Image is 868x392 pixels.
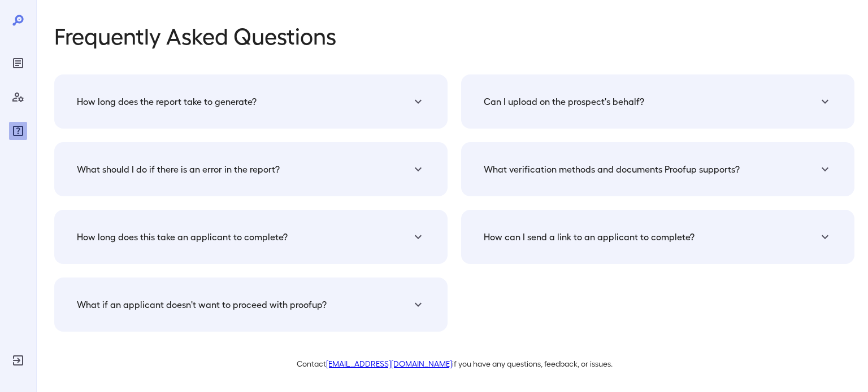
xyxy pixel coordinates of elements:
[475,156,841,183] div: What verification methods and documents Proofup supports?
[68,88,434,115] div: How long does the report take to generate?
[68,156,434,183] div: What should I do if there is an error in the report?
[68,291,434,318] div: What if an applicant doesn't want to proceed with proofup?
[68,223,434,250] div: How long does this take an applicant to complete?
[77,162,280,176] h5: What should I do if there is an error in the report?
[9,122,27,140] div: FAQ
[9,351,27,369] div: Log Out
[9,54,27,72] div: Reports
[484,230,695,244] h5: How can I send a link to an applicant to complete?
[9,88,27,106] div: Manage Users
[326,359,452,368] a: [EMAIL_ADDRESS][DOMAIN_NAME]
[484,162,740,176] h5: What verification methods and documents Proofup supports?
[484,95,644,108] h5: Can I upload on the prospect's behalf?
[54,358,854,369] p: Contact if you have any questions, feedback, or issues.
[77,95,257,108] h5: How long does the report take to generate?
[77,298,327,311] h5: What if an applicant doesn't want to proceed with proofup?
[475,223,841,250] div: How can I send a link to an applicant to complete?
[77,230,288,244] h5: How long does this take an applicant to complete?
[475,88,841,115] div: Can I upload on the prospect's behalf?
[54,23,854,47] p: Frequently Asked Questions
